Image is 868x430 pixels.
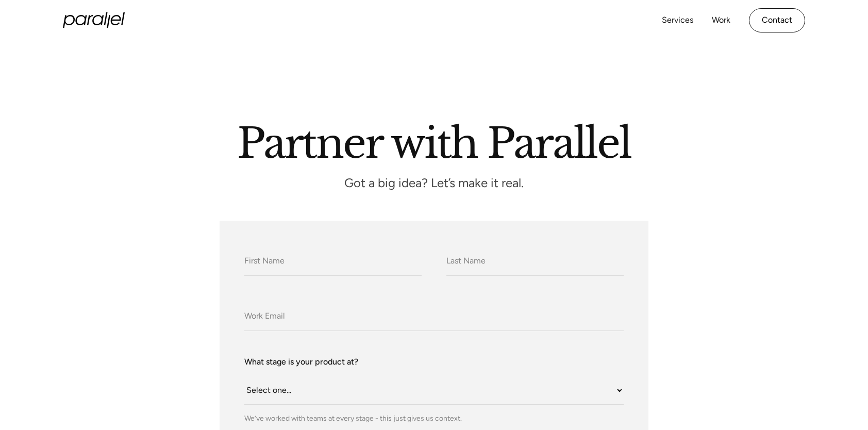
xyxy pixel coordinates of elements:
p: Got a big idea? Let’s make it real. [202,179,666,188]
a: Services [662,13,693,28]
label: What stage is your product at? [244,356,624,368]
h2: Partner with Parallel [140,123,728,158]
div: We’ve worked with teams at every stage - this just gives us context. [244,413,624,424]
a: Work [712,13,730,28]
input: Last Name [446,247,624,276]
input: Work Email [244,303,624,331]
a: Contact [749,8,805,32]
input: First Name [244,247,422,276]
